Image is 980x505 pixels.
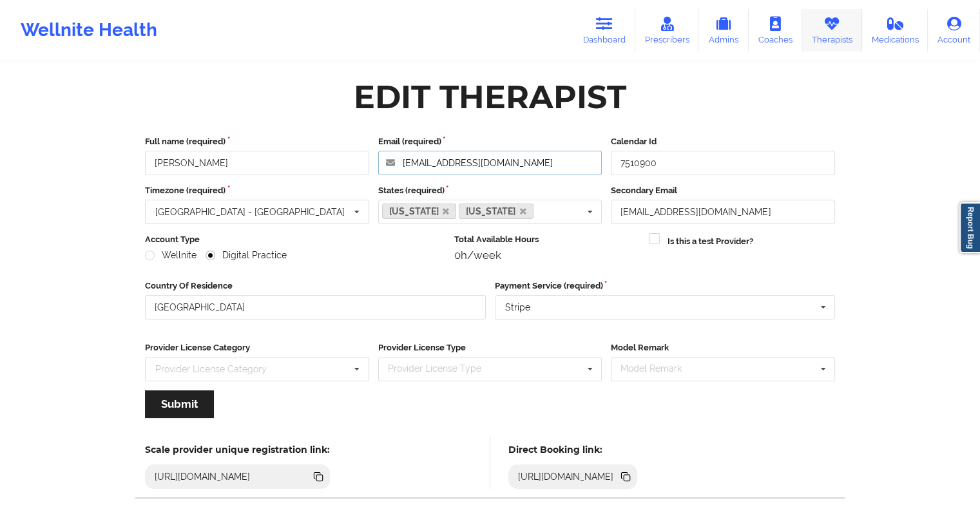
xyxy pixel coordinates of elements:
button: Submit [145,390,214,418]
div: 0h/week [454,249,640,262]
div: Edit Therapist [354,77,626,117]
div: Provider License Category [155,365,267,374]
a: [US_STATE] [459,204,533,219]
input: Calendar Id [611,151,835,175]
label: Email (required) [378,135,602,148]
a: Therapists [802,9,862,52]
input: Email address [378,151,602,175]
label: Payment Service (required) [495,280,836,292]
div: Stripe [505,303,530,312]
label: Digital Practice [206,250,287,261]
label: Account Type [145,233,445,246]
a: [US_STATE] [382,204,457,219]
label: Wellnite [145,250,197,261]
div: [URL][DOMAIN_NAME] [149,470,256,483]
div: [URL][DOMAIN_NAME] [513,470,619,483]
a: Prescribers [635,9,699,52]
label: States (required) [378,184,602,197]
label: Secondary Email [611,184,835,197]
input: Email [611,200,835,224]
label: Country Of Residence [145,280,486,292]
label: Full name (required) [145,135,369,148]
div: [GEOGRAPHIC_DATA] - [GEOGRAPHIC_DATA] [155,207,345,216]
h5: Scale provider unique registration link: [145,444,330,455]
h5: Direct Booking link: [508,444,638,455]
a: Medications [862,9,928,52]
input: Full name [145,151,369,175]
label: Model Remark [611,341,835,354]
label: Calendar Id [611,135,835,148]
label: Timezone (required) [145,184,369,197]
a: Dashboard [573,9,635,52]
a: Account [928,9,980,52]
div: Provider License Type [385,361,500,376]
label: Is this a test Provider? [668,235,753,248]
a: Coaches [749,9,802,52]
a: Admins [698,9,749,52]
label: Provider License Type [378,341,602,354]
div: Model Remark [617,361,700,376]
label: Provider License Category [145,341,369,354]
a: Report Bug [959,202,980,253]
label: Total Available Hours [454,233,640,246]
